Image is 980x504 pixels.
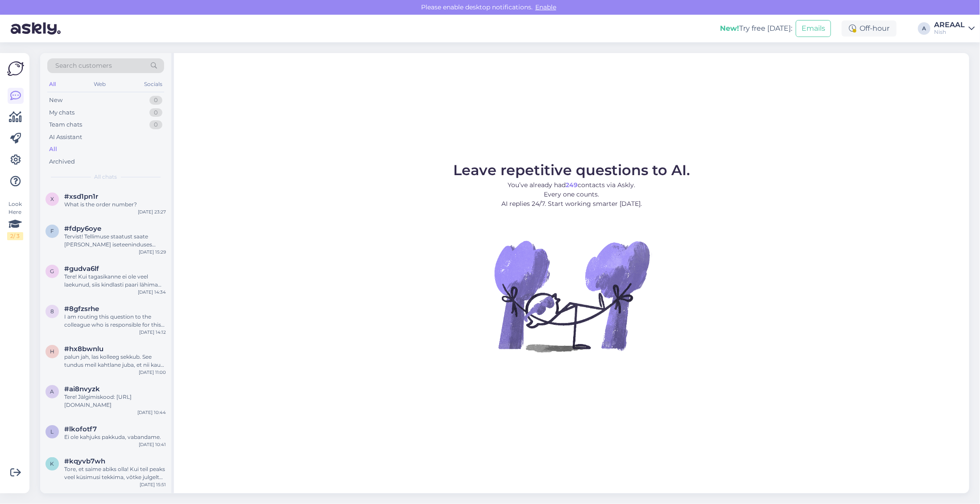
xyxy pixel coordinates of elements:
b: New! [720,24,739,33]
div: Team chats [49,120,82,129]
div: Try free [DATE]: [720,23,792,34]
span: #hx8bwnlu [64,345,103,353]
div: What is the order number? [64,201,166,209]
div: Nish [934,29,965,36]
div: New [49,96,62,105]
div: I am routing this question to the colleague who is responsible for this topic. The reply might ta... [64,313,166,329]
div: A [918,22,930,35]
p: You’ve already had contacts via Askly. Every one counts. AI replies 24/7. Start working smarter [... [453,180,690,209]
span: Enable [533,3,559,11]
span: l [51,428,54,435]
div: [DATE] 23:27 [138,209,166,215]
div: [DATE] 10:41 [139,441,166,448]
span: h [50,348,54,355]
a: AREAALNish [934,21,975,36]
div: palun jah, las kolleeg sekkub. See tundus meil kahtlane juba, et nii kaua pidi ootama ja keegi üh... [64,353,166,369]
span: #fdpy6oye [64,225,101,233]
div: [DATE] 14:12 [139,329,166,336]
div: Look Here [7,200,23,240]
div: Ei ole kahjuks pakkuda, vabandame. [64,433,166,441]
div: 2 / 3 [7,232,23,240]
span: x [50,196,54,202]
div: [DATE] 10:44 [137,409,166,416]
span: f [50,228,54,234]
div: Tervist! Tellimuse staatust saate [PERSON_NAME] iseteeninduses alalehel "Tellimuse jälgimine". Se... [64,233,166,249]
div: All [49,145,57,154]
span: #xsd1pn1r [64,193,98,201]
b: 249 [566,181,578,189]
div: [DATE] 11:00 [139,369,166,376]
div: Web [92,78,108,90]
span: #8gfzsrhe [64,305,99,313]
span: All chats [95,173,117,181]
div: My chats [49,108,74,117]
div: AI Assistant [49,133,82,142]
div: [DATE] 15:51 [140,481,166,488]
div: AREAAL [934,21,965,29]
div: Off-hour [842,20,897,37]
div: Tere! Jälgimiskood: [URL][DOMAIN_NAME] [64,393,166,409]
div: 0 [149,108,162,117]
span: #ai8nvyzk [64,385,100,393]
span: #lkofotf7 [64,425,97,433]
div: All [47,78,58,90]
div: 0 [149,96,162,105]
div: Tore, et saime abiks olla! Kui teil peaks veel küsimusi tekkima, võtke julgelt ühendust. [64,465,166,481]
span: #gudva6lf [64,265,99,273]
span: a [50,388,54,395]
img: No Chat active [492,216,652,376]
span: #kqyvb7wh [64,457,105,465]
div: 0 [149,120,162,129]
div: [DATE] 14:34 [138,289,166,295]
span: g [50,268,54,275]
span: 8 [50,308,54,315]
div: Tere! Kui tagasikanne ei ole veel laekunud, siis kindlasti paari lähima tööpäeva jooksul. [64,273,166,289]
div: Socials [142,78,164,90]
div: [DATE] 15:29 [139,249,166,255]
div: Archived [49,157,75,166]
span: Leave repetitive questions to AI. [453,161,690,179]
span: k [50,460,54,467]
span: Search customers [55,61,112,70]
img: Askly Logo [7,60,24,77]
button: Emails [796,20,831,37]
